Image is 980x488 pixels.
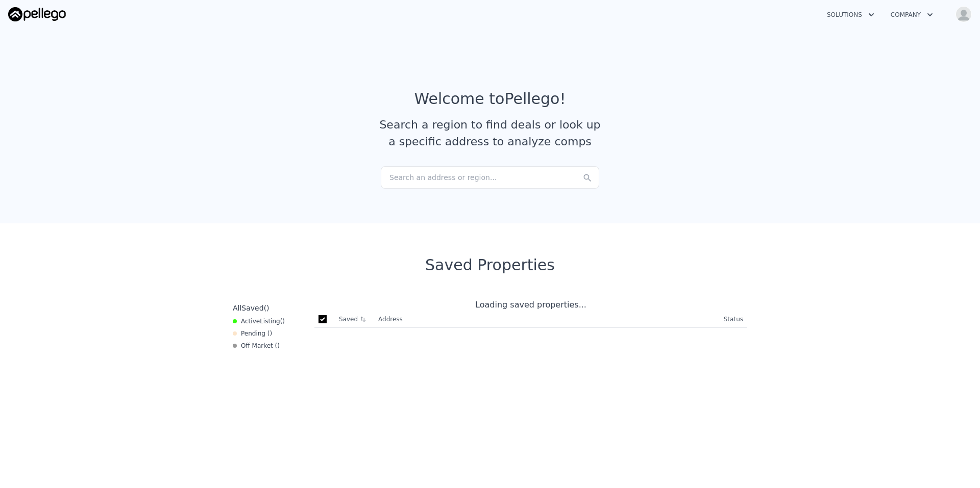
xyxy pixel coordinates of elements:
div: Pending ( ) [233,329,272,338]
div: All ( ) [233,303,269,313]
span: Listing [260,318,280,325]
div: Search a region to find deals or look up a specific address to analyze comps [376,116,604,150]
button: Company [883,6,941,24]
div: Search an address or region... [381,166,599,189]
th: Saved [335,311,374,327]
th: Address [374,311,720,328]
span: Active ( ) [241,317,285,325]
img: Pellego [8,7,66,21]
div: Off Market ( ) [233,342,280,350]
img: avatar [955,6,972,22]
button: Solutions [819,6,883,24]
div: Welcome to Pellego ! [414,90,566,108]
span: Saved [241,304,263,312]
div: Saved Properties [229,256,751,274]
th: Status [720,311,747,328]
div: Loading saved properties... [314,299,747,311]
